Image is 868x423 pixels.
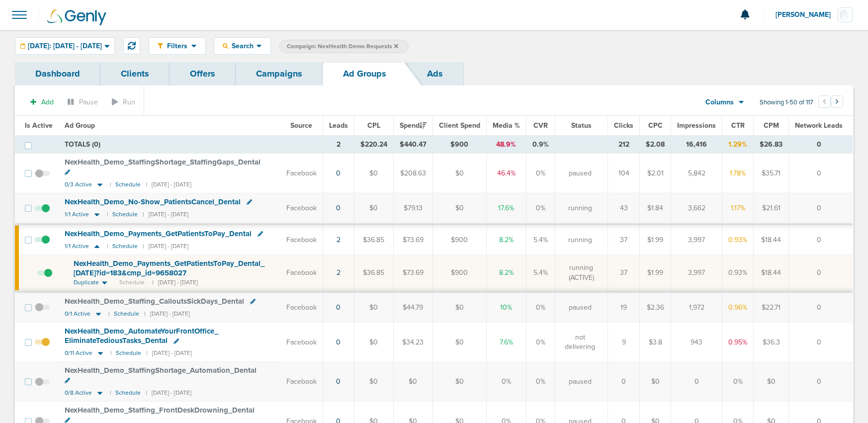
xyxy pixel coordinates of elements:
td: 5,842 [671,154,722,193]
td: $0 [354,323,393,362]
img: Genly [47,9,106,25]
span: Is Active [25,121,53,130]
td: 0% [526,193,555,224]
span: [PERSON_NAME] [776,11,838,18]
small: | [DATE] - [DATE] [152,278,198,287]
td: $1.84 [640,193,671,224]
td: 0% [526,154,555,193]
small: | [107,243,107,250]
td: 43 [608,193,640,224]
td: $0 [433,193,486,224]
td: $0 [640,362,671,401]
span: NexHealth_ Demo_ Payments_ GetPatientsToPay_ Dental [65,229,252,238]
span: paused [569,303,592,313]
td: $1.99 [640,224,671,255]
span: NexHealth_ Demo_ StaffingShortage_ Automation_ Dental [65,366,257,375]
td: 7.6% [486,323,526,362]
td: 0.93% [722,224,754,255]
span: NexHealth_ Demo_ Staffing_ FrontDeskDrowning_ Dental [65,406,255,415]
td: 0.93% [722,255,754,292]
td: $21.61 [754,193,789,224]
td: $0 [354,292,393,323]
td: 16,416 [671,136,722,154]
td: $22.71 [754,292,789,323]
td: 5.4% [526,224,555,255]
td: Facebook [280,323,323,362]
span: Media % [493,121,520,130]
small: | [107,211,107,218]
td: 1,972 [671,292,722,323]
span: Filters [163,42,191,50]
span: paused [569,377,592,387]
td: $18.44 [754,255,789,292]
span: Ad Group [65,121,95,130]
small: Schedule [116,349,141,357]
a: 0 [336,169,341,177]
td: 943 [671,323,722,362]
td: $220.24 [354,136,393,154]
span: Add [41,98,54,106]
td: $26.83 [754,136,789,154]
span: 0/8 Active [65,389,92,397]
td: $900 [433,255,486,292]
td: $18.44 [754,224,789,255]
span: NexHealth_ Demo_ AutomateYourFrontOffice_ EliminateTediousTasks_ Dental [65,327,218,345]
a: 0 [336,204,341,212]
td: $34.23 [393,323,433,362]
td: $0 [433,154,486,193]
td: $79.13 [393,193,433,224]
span: Clicks [614,121,633,130]
span: NexHealth_ Demo_ StaffingShortage_ StaffingGaps_ Dental [65,158,260,167]
small: | [DATE] - [DATE] [146,181,191,188]
td: 3,997 [671,255,722,292]
span: NexHealth_ Demo_ No-Show_ PatientsCancel_ Dental [65,197,241,206]
span: Status [571,121,592,130]
td: $0 [754,362,789,401]
span: CVR [533,121,548,130]
small: | [110,389,110,397]
span: NexHealth_ Demo_ Staffing_ CalloutsSickDays_ Dental [65,297,244,306]
td: 0 [789,292,853,323]
td: 0 [789,255,853,292]
a: 0 [336,377,341,386]
span: Impressions [677,121,716,130]
td: Facebook [280,154,323,193]
span: 0/11 Active [65,349,92,357]
td: 37 [608,224,640,255]
td: $73.69 [393,255,433,292]
small: Schedule [112,211,138,218]
td: $2.01 [640,154,671,193]
span: 1/1 Active [65,211,89,218]
span: Client Spend [439,121,480,130]
td: 104 [608,154,640,193]
td: 212 [608,136,640,154]
span: CPM [764,121,779,130]
td: running (ACTIVE) [555,255,608,292]
span: 0/1 Active [65,310,90,318]
span: CTR [731,121,745,130]
small: | [DATE] - [DATE] [143,211,188,218]
td: 37 [608,255,640,292]
td: TOTALS (0) [59,136,323,154]
small: | [DATE] - [DATE] [146,389,191,397]
span: NexHealth_ Demo_ Payments_ GetPatientsToPay_ Dental_ [DATE]?id=183&cmp_ id=9658027 [74,259,264,278]
small: Schedule [115,389,141,397]
td: 0.96% [722,292,754,323]
a: Ad Groups [323,62,407,85]
span: [DATE]: [DATE] - [DATE] [28,43,102,50]
button: Go to next page [831,95,843,108]
span: Spend [400,121,427,130]
td: 0% [486,362,526,401]
td: 3,662 [671,193,722,224]
td: $0 [433,292,486,323]
td: $0 [354,193,393,224]
td: 0.95% [722,323,754,362]
span: running [568,235,592,245]
td: 0 [789,193,853,224]
td: $36.85 [354,255,393,292]
td: $73.69 [393,224,433,255]
td: Facebook [280,193,323,224]
a: Ads [407,62,463,85]
td: $208.63 [393,154,433,193]
td: $440.47 [393,136,433,154]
